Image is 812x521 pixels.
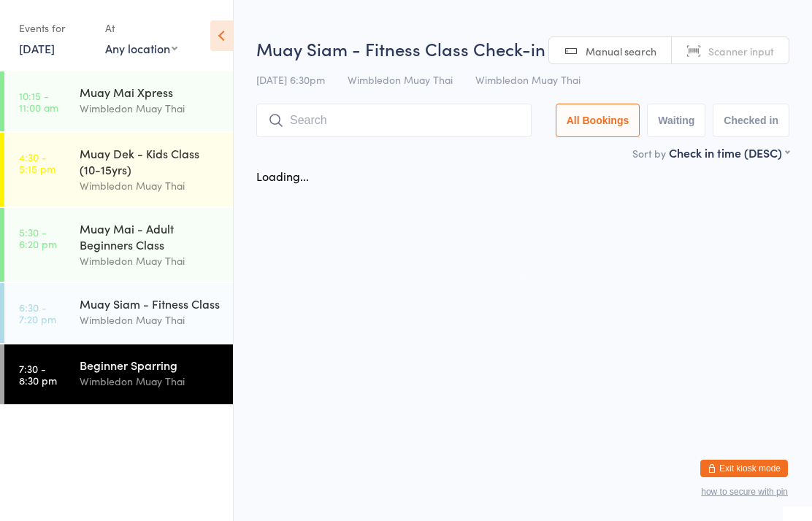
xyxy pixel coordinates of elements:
[80,357,221,373] div: Beginner Sparring
[80,373,221,390] div: Wimbledon Muay Thai
[700,460,788,477] button: Exit kiosk mode
[256,72,325,87] span: [DATE] 6:30pm
[19,301,56,325] time: 6:30 - 7:20 pm
[19,151,55,174] time: 4:30 - 5:15 pm
[256,104,532,137] input: Search
[105,16,177,40] div: At
[80,145,221,177] div: Muay Dek - Kids Class (10-15yrs)
[80,252,221,269] div: Wimbledon Muay Thai
[586,44,656,58] span: Manual search
[475,72,581,87] span: Wimbledon Muay Thai
[713,104,789,137] button: Checked in
[80,296,221,312] div: Muay Siam - Fitness Class
[19,16,91,40] div: Events for
[19,363,57,386] time: 7:30 - 8:30 pm
[708,44,774,58] span: Scanner input
[80,220,221,252] div: Muay Mai - Adult Beginners Class
[256,36,789,61] h2: Muay Siam - Fitness Class Check-in
[256,168,309,184] div: Loading...
[4,208,233,282] a: 5:30 -6:20 pmMuay Mai - Adult Beginners ClassWimbledon Muay Thai
[556,104,640,137] button: All Bookings
[80,177,221,194] div: Wimbledon Muay Thai
[348,72,453,87] span: Wimbledon Muay Thai
[4,283,233,343] a: 6:30 -7:20 pmMuay Siam - Fitness ClassWimbledon Muay Thai
[701,487,788,497] button: how to secure with pin
[647,104,705,137] button: Waiting
[80,312,221,328] div: Wimbledon Muay Thai
[4,344,233,404] a: 7:30 -8:30 pmBeginner SparringWimbledon Muay Thai
[4,72,233,131] a: 10:15 -11:00 amMuay Mai XpressWimbledon Muay Thai
[19,40,55,56] a: [DATE]
[669,144,789,161] div: Check in time (DESC)
[632,146,666,161] label: Sort by
[4,133,233,207] a: 4:30 -5:15 pmMuay Dek - Kids Class (10-15yrs)Wimbledon Muay Thai
[19,226,57,250] time: 5:30 - 6:20 pm
[19,90,58,113] time: 10:15 - 11:00 am
[105,40,177,56] div: Any location
[80,100,221,117] div: Wimbledon Muay Thai
[80,84,221,100] div: Muay Mai Xpress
